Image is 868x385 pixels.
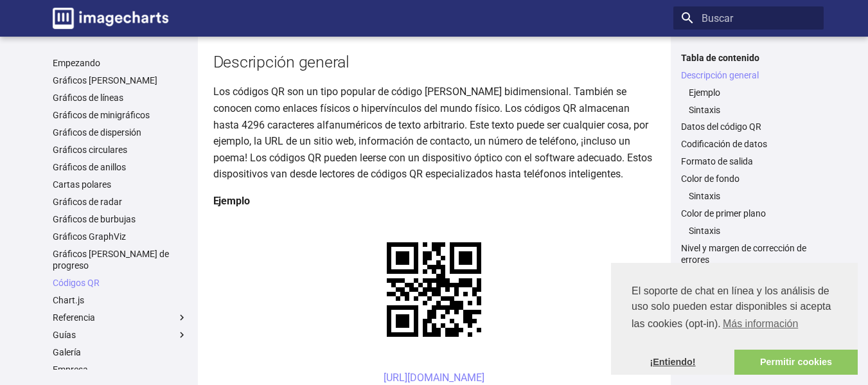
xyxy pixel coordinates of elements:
[364,220,504,359] img: cuadro
[689,190,816,202] a: Sintaxis
[681,156,753,166] font: Formato de salida
[760,357,832,367] font: Permitir cookies
[721,314,801,334] a: Obtenga más información sobre las cookies
[681,173,816,184] a: Color de fondo
[53,346,188,358] a: Galería
[53,110,150,120] font: Gráficos de minigráficos
[681,174,740,184] font: Color de fondo
[53,213,188,225] a: Gráficos de burbujas
[632,285,831,329] font: El soporte de chat en línea y los análisis de uso solo pueden estar disponibles si acepta las coo...
[673,6,824,30] input: Buscar
[611,263,858,375] div: consentimiento de cookies
[53,127,141,138] font: Gráficos de dispersión
[53,364,88,375] font: Empresa
[681,208,816,219] a: Color de primer plano
[53,278,100,288] font: Códigos QR
[53,92,188,103] a: Gráficos de líneas
[689,226,720,236] font: Sintaxis
[53,144,188,156] a: Gráficos circulares
[53,214,136,224] font: Gráficos de burbujas
[681,156,816,167] a: Formato de salida
[53,312,95,323] font: Referencia
[384,372,484,384] font: [URL][DOMAIN_NAME]
[53,145,127,155] font: Gráficos circulares
[53,162,126,172] font: Gráficos de anillos
[53,179,111,190] font: Cartas polares
[53,364,188,375] a: Empresa
[213,53,350,71] font: Descripción general
[650,357,695,367] font: ¡Entiendo!
[689,105,720,115] font: Sintaxis
[53,249,169,271] font: Gráficos [PERSON_NAME] de progreso
[681,121,816,132] a: Datos del código QR
[53,231,126,242] font: Gráficos GraphViz
[681,225,816,237] nav: Color de primer plano
[53,295,84,305] font: Chart.js
[53,109,188,121] a: Gráficos de minigráficos
[689,87,720,98] font: Ejemplo
[681,139,767,149] font: Codificación de datos
[681,87,816,116] nav: Descripción general
[611,350,734,375] a: Descartar el mensaje de cookies
[681,208,766,219] font: Color de primer plano
[213,195,250,207] font: Ejemplo
[681,69,816,81] a: Descripción general
[53,231,188,242] a: Gráficos GraphViz
[689,104,816,116] a: Sintaxis
[53,196,188,208] a: Gráficos de radar
[213,85,652,180] font: Los códigos QR son un tipo popular de código [PERSON_NAME] bidimensional. También se conocen como...
[53,294,188,306] a: Chart.js
[53,57,188,69] a: Empezando
[53,179,188,190] a: Cartas polares
[48,3,173,34] a: Documentación de gráficos de imágenes
[53,347,81,357] font: Galería
[53,8,168,29] img: logo
[723,318,798,329] font: Más información
[681,70,759,80] font: Descripción general
[681,53,759,63] font: Tabla de contenido
[673,52,824,266] nav: Tabla de contenido
[53,330,76,340] font: Guías
[734,350,858,375] a: permitir cookies
[681,138,816,150] a: Codificación de datos
[689,225,816,237] a: Sintaxis
[53,75,188,86] a: Gráficos [PERSON_NAME]
[53,127,188,138] a: Gráficos de dispersión
[681,243,806,265] font: Nivel y margen de corrección de errores
[681,190,816,202] nav: Color de fondo
[53,277,188,289] a: Códigos QR
[53,197,122,207] font: Gráficos de radar
[681,242,816,265] a: Nivel y margen de corrección de errores
[681,121,761,132] font: Datos del código QR
[53,161,188,173] a: Gráficos de anillos
[53,75,157,85] font: Gráficos [PERSON_NAME]
[53,58,100,68] font: Empezando
[53,93,123,103] font: Gráficos de líneas
[689,191,720,201] font: Sintaxis
[53,248,188,271] a: Gráficos [PERSON_NAME] de progreso
[689,87,816,98] a: Ejemplo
